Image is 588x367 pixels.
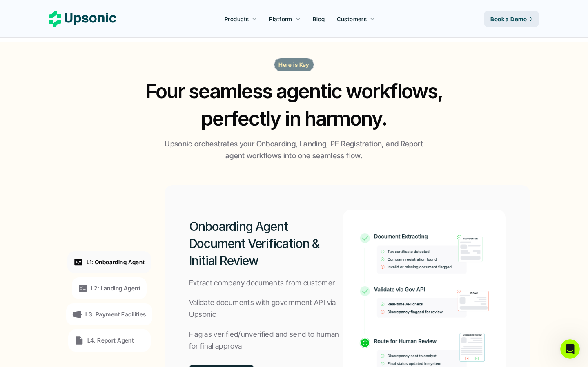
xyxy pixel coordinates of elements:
p: Flag as verified/unverified and send to human for final approval [189,329,343,352]
p: Validate documents with government API via Upsonic [189,297,343,321]
p: Extract company documents from customer [189,277,335,289]
p: L2: Landing Agent [91,284,140,292]
a: Products [220,11,262,26]
iframe: Intercom live chat [560,339,580,359]
h2: Onboarding Agent Document Verification & Initial Review [189,218,343,269]
p: L4: Report Agent [87,336,134,345]
p: L3: Payment Facilities [85,310,146,318]
p: Customers [337,15,367,23]
p: Blog [313,15,325,23]
p: Upsonic orchestrates your Onboarding, Landing, PF Registration, and Report agent workflows into o... [161,138,427,162]
p: Book a Demo [490,15,527,23]
p: Platform [269,15,292,23]
a: Blog [308,11,330,26]
a: Book a Demo [484,11,539,27]
p: Products [225,15,249,23]
h2: Four seamless agentic workflows, perfectly in harmony. [137,77,451,132]
p: Here is Key [278,60,310,69]
p: L1: Onboarding Agent [87,258,145,266]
